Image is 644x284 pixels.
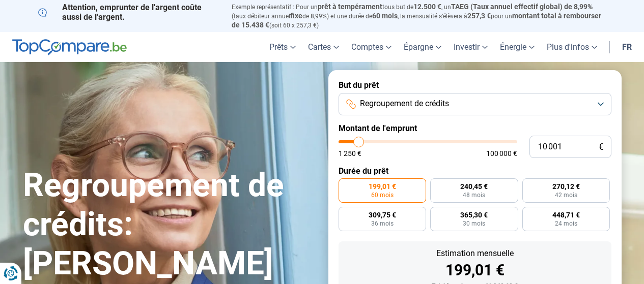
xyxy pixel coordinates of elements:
span: montant total à rembourser de 15.438 € [232,12,601,29]
span: fixe [290,12,302,20]
a: Comptes [345,32,398,62]
a: fr [616,32,638,62]
span: TAEG (Taux annuel effectif global) de 8,99% [451,3,593,11]
span: 100 000 € [486,150,517,157]
a: Prêts [263,32,302,62]
label: Durée du prêt [339,166,611,176]
span: 309,75 € [369,211,396,218]
span: Regroupement de crédits [360,98,449,109]
span: 365,30 € [460,211,488,218]
div: Estimation mensuelle [347,249,603,258]
label: But du prêt [339,80,611,90]
span: 199,01 € [369,183,396,190]
img: TopCompare [12,39,127,55]
span: 48 mois [463,192,485,198]
span: 42 mois [555,192,577,198]
span: 60 mois [371,192,394,198]
a: Énergie [494,32,541,62]
span: 12.500 € [413,3,441,11]
span: € [599,143,603,151]
a: Plus d'infos [541,32,603,62]
span: 30 mois [463,220,485,227]
span: 1 250 € [339,150,361,157]
span: 448,71 € [552,211,580,218]
p: Attention, emprunter de l'argent coûte aussi de l'argent. [38,3,219,22]
a: Épargne [398,32,447,62]
span: 270,12 € [552,183,580,190]
span: prêt à tempérament [318,3,382,11]
a: Investir [447,32,494,62]
button: Regroupement de crédits [339,93,611,115]
p: Exemple représentatif : Pour un tous but de , un (taux débiteur annuel de 8,99%) et une durée de ... [232,3,606,29]
div: 199,01 € [347,263,603,278]
span: 36 mois [371,220,394,227]
span: 240,45 € [460,183,488,190]
span: 24 mois [555,220,577,227]
span: 257,3 € [467,12,491,20]
span: 60 mois [372,12,398,20]
label: Montant de l'emprunt [339,123,611,133]
a: Cartes [302,32,345,62]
